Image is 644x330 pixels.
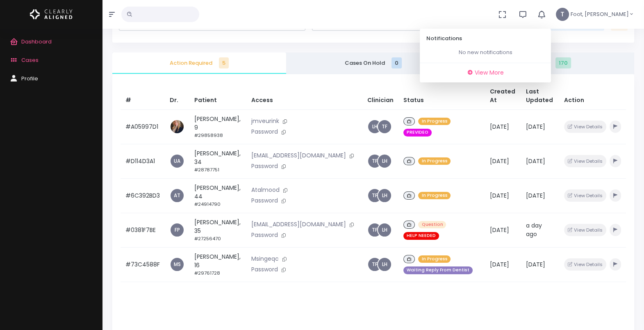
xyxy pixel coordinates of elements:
span: [DATE] [490,123,509,131]
p: Atalmood [251,186,357,195]
p: Msingeqc [251,255,357,264]
th: Last Updated [521,82,559,110]
button: View Details [564,224,606,236]
button: View Details [564,189,606,201]
span: Action Required [119,59,280,67]
img: Logo Horizontal [30,6,73,23]
span: [DATE] [526,191,545,200]
td: #0381F7BE [121,213,165,247]
span: Cases On Hold [293,59,453,67]
span: HELP NEEDED [403,232,439,240]
th: Patient [189,82,246,110]
a: TF [368,155,381,168]
span: In Progress [418,192,451,200]
td: [PERSON_NAME], 9 [189,109,246,144]
button: View Details [564,155,606,167]
span: Cases [21,56,39,64]
p: Password [251,265,357,274]
span: 0 [391,57,402,68]
span: In Progress [418,118,451,125]
a: TF [368,258,381,271]
a: AT [171,189,184,202]
th: # [121,82,165,110]
span: [DATE] [526,123,545,131]
td: [PERSON_NAME], 34 [189,144,246,178]
span: 5 [219,57,229,68]
td: #D114D3A1 [121,144,165,178]
small: #24914790 [194,201,221,207]
a: LH [378,258,391,271]
a: TF [368,189,381,202]
small: #29858938 [194,132,223,139]
button: View Details [564,258,606,270]
span: Dashboard [21,38,52,46]
span: T [556,8,569,21]
span: Foot, [PERSON_NAME] [571,10,629,18]
a: View More [423,66,548,79]
td: [PERSON_NAME], 44 [189,178,246,213]
span: [DATE] [490,191,509,200]
p: No new notifications [420,48,551,57]
span: [DATE] [526,157,545,165]
th: Status [398,82,485,110]
span: [DATE] [490,157,509,165]
a: LH [368,120,381,133]
span: [DATE] [526,260,545,269]
a: MS [171,258,184,271]
a: TF [378,120,391,133]
span: Waiting Reply From Dentist [403,266,473,274]
a: FP [171,223,184,237]
th: Created At [485,82,521,110]
span: 170 [555,57,571,68]
a: TF [368,223,381,237]
button: View Details [564,121,606,132]
span: Profile [21,75,38,82]
small: #29761728 [194,270,220,276]
p: [EMAIL_ADDRESS][DOMAIN_NAME] [251,220,357,229]
p: Password [251,196,357,205]
th: Action [559,82,626,110]
td: [PERSON_NAME], 35 [189,213,246,247]
p: [EMAIL_ADDRESS][DOMAIN_NAME] [251,151,357,160]
td: #A05997D1 [121,109,165,144]
small: #28787751 [194,166,219,173]
p: jmveurink [251,117,357,126]
span: In Progress [418,255,451,263]
h6: Notifications [426,35,535,42]
span: [DATE] [490,260,509,269]
th: Dr. [165,82,189,110]
td: [PERSON_NAME], 16 [189,247,246,282]
th: Access [246,82,362,110]
th: Clinician [362,82,398,110]
p: Password [251,231,357,240]
p: Password [251,127,357,137]
a: LH [378,189,391,202]
span: [DATE] [490,226,509,234]
span: View More [475,68,504,77]
div: scrollable content [420,48,551,63]
span: a day ago [526,221,542,238]
small: #27256470 [194,235,221,242]
a: LH [378,223,391,237]
span: Question [418,221,446,229]
td: #73C4588F [121,247,165,282]
a: UA [171,155,184,168]
p: Password [251,162,357,171]
td: #6C392BD3 [121,178,165,213]
span: PREVIDEO [403,129,432,137]
a: LH [378,155,391,168]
